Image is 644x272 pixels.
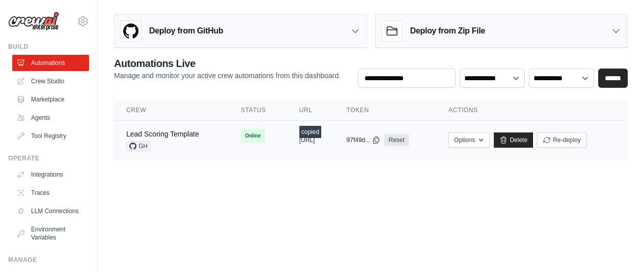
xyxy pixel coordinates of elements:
button: 97f49d... [347,136,381,144]
button: Options [449,132,490,148]
a: Automations [12,55,89,71]
a: Tool Registry [12,128,89,144]
div: copied [299,126,321,138]
a: Traces [12,185,89,201]
span: Online [241,129,265,143]
a: Reset [384,134,408,146]
button: [URL] [299,136,315,144]
img: GitHub Logo [121,21,141,41]
div: Operate [8,154,89,162]
a: Marketplace [12,91,89,108]
h2: Automations Live [114,56,341,71]
img: Logo [8,12,59,31]
a: Delete [494,132,533,148]
button: Re-deploy [537,132,586,148]
a: Agents [12,110,89,126]
p: Manage and monitor your active crew automations from this dashboard. [114,71,341,81]
a: Lead Scoring Template [126,130,199,138]
th: Status [229,100,287,121]
th: Token [334,100,437,121]
a: Integrations [12,166,89,183]
a: Crew Studio [12,73,89,89]
th: Actions [436,100,628,121]
h3: Deploy from Zip File [410,25,485,37]
div: Manage [8,256,89,264]
div: Build [8,43,89,51]
th: Crew [114,100,229,121]
h3: Deploy from GitHub [149,25,223,37]
a: LLM Connections [12,203,89,219]
span: GH [126,141,151,151]
a: Environment Variables [12,221,89,246]
th: URL [287,100,334,121]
